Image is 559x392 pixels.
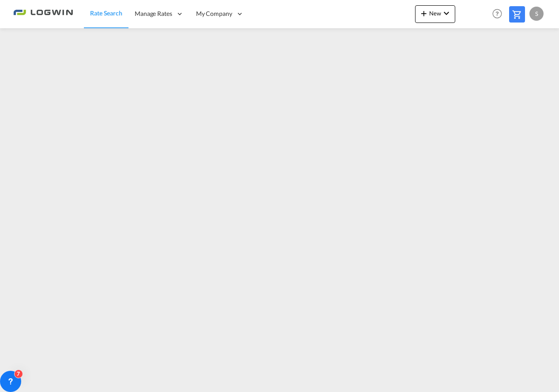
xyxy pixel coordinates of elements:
[13,4,73,24] img: 2761ae10d95411efa20a1f5e0282d2d7.png
[135,9,172,18] span: Manage Rates
[490,6,505,21] span: Help
[441,8,452,19] md-icon: icon-chevron-down
[419,10,452,17] span: New
[529,7,544,21] div: S
[415,5,455,23] button: icon-plus 400-fgNewicon-chevron-down
[490,6,509,22] div: Help
[196,9,232,18] span: My Company
[90,9,122,17] span: Rate Search
[419,8,429,19] md-icon: icon-plus 400-fg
